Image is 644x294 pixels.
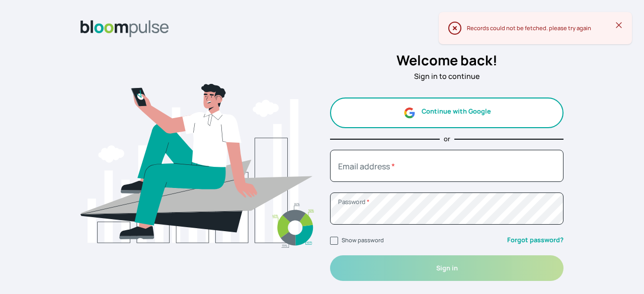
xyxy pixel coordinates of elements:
img: google.svg [403,107,416,119]
h2: Welcome back! [330,50,563,71]
a: Forgot password? [507,235,563,245]
p: or [444,134,450,144]
p: Sign in to continue [330,71,563,82]
button: Sign in [330,255,563,281]
img: signin.svg [80,49,314,282]
div: Records could not be fetched. please try again [467,24,616,33]
button: Continue with Google [330,97,563,128]
label: Show password [342,236,384,244]
img: Bloom Logo [80,20,169,37]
